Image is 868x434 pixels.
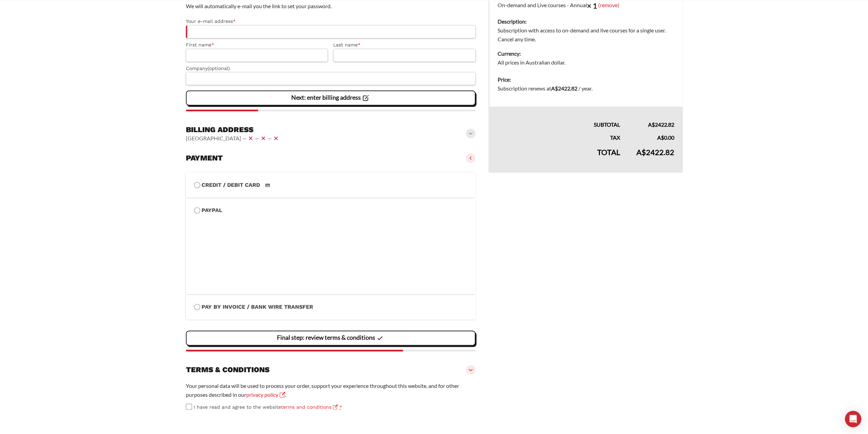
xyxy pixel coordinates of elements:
label: Last name [333,41,475,49]
input: Pay by Invoice / Bank Wire Transfer [194,304,200,310]
span: A$ [551,85,558,92]
span: (optional) [208,66,230,71]
dd: All prices in Australian dollar. [498,58,674,67]
bdi: 2422.82 [648,121,674,128]
span: / year [578,85,591,92]
bdi: 2422.82 [551,85,577,92]
fieldset: Payment Info [194,215,468,286]
img: Credit / Debit Card [261,181,274,189]
label: Your e-mail address [186,17,476,25]
h3: Billing address [186,125,280,135]
abbr: required [339,404,342,410]
label: Company [186,65,476,72]
vaadin-button: Next: enter billing address [186,90,476,106]
dt: Currency: [498,49,674,58]
input: I have read and agree to the websiteterms and conditions * [186,404,192,410]
label: Credit / Debit Card [194,181,468,190]
vaadin-button: Final step: review terms & conditions [186,331,476,346]
label: Pay by Invoice / Bank Wire Transfer [194,303,468,311]
th: Total [489,142,628,172]
dt: Price: [498,75,674,84]
iframe: To enrich screen reader interactions, please activate Accessibility in Grammarly extension settings [194,222,468,276]
strong: × 1 [587,1,597,10]
bdi: 0.00 [657,134,674,141]
label: PayPal [194,206,468,215]
h3: Terms & conditions [186,365,269,375]
th: Tax [489,129,628,142]
p: We will automatically e-mail you the link to set your password. [186,2,476,11]
a: privacy policy [246,391,285,398]
dt: Description: [498,17,674,26]
span: A$ [657,134,664,141]
h3: Payment [186,153,223,163]
p: Your personal data will be used to process your order, support your experience throughout this we... [186,381,476,399]
label: First name [186,41,328,49]
span: A$ [636,148,646,157]
dd: Subscription with access to on-demand and live courses for a single user. Cancel any time. [498,26,674,44]
input: PayPal [194,207,200,213]
div: Open Intercom Messenger [845,411,861,427]
vaadin-horizontal-layout: [GEOGRAPHIC_DATA] — — — [186,134,280,142]
span: A$ [648,121,655,128]
span: Subscription renews at . [498,85,592,92]
span: I have read and agree to the website [194,404,338,410]
a: terms and conditions [281,404,338,410]
bdi: 2422.82 [636,148,674,157]
a: (remove) [598,1,619,8]
th: Subtotal [489,107,628,129]
input: Credit / Debit CardCredit / Debit Card [194,182,200,188]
